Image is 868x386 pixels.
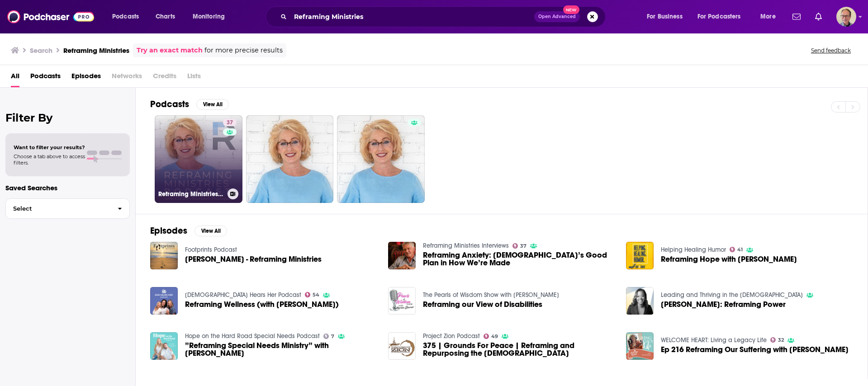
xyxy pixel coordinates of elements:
[71,69,101,87] a: Episodes
[196,99,229,110] button: View All
[5,184,130,192] p: Saved Searches
[63,46,129,55] h3: Reframing Ministries
[5,111,130,124] h2: Filter By
[789,9,804,24] a: Show notifications dropdown
[227,118,233,127] span: 37
[563,5,579,14] span: New
[836,7,856,27] img: User Profile
[697,10,741,23] span: For Podcasters
[14,144,85,151] span: Want to filter your results?
[647,10,683,23] span: For Business
[331,334,334,339] span: 7
[14,153,85,166] span: Choose a tab above to access filters.
[692,9,754,24] button: open menu
[661,291,803,299] a: Leading and Thriving in the Church
[185,301,339,308] span: Reframing Wellness (with [PERSON_NAME])
[137,45,203,56] a: Try an exact match
[661,346,849,353] span: Ep 216 Reframing Our Suffering with [PERSON_NAME]
[158,190,224,198] h3: Reframing Ministries Interviews
[730,247,743,252] a: 41
[112,69,142,87] span: Networks
[661,301,786,308] span: [PERSON_NAME]: Reframing Power
[640,9,694,24] button: open menu
[760,10,776,23] span: More
[661,255,797,263] span: Reframing Hope with [PERSON_NAME]
[626,332,654,360] img: Ep 216 Reframing Our Suffering with Colleen Swindoll Thompson
[150,9,180,24] a: Charts
[754,9,787,24] button: open menu
[194,226,227,236] button: View All
[811,9,825,24] a: Show notifications dropdown
[808,47,854,54] button: Send feedback
[534,11,580,22] button: Open AdvancedNew
[150,287,178,315] img: Reframing Wellness (with Robin Long)
[185,342,377,357] span: ”Reframing Special Needs Ministry” with [PERSON_NAME]
[423,242,509,249] a: Reframing Ministries Interviews
[388,287,416,315] img: Reframing our View of Disabilities
[512,243,527,249] a: 37
[423,342,615,357] span: 375 | Grounds For Peace | Reframing and Repurposing the [DEMOGRAPHIC_DATA]
[150,99,189,110] h2: Podcasts
[484,334,498,339] a: 49
[538,14,576,19] span: Open Advanced
[153,69,176,87] span: Credits
[388,242,416,269] a: Reframing Anxiety: God’s Good Plan in How We’re Made
[112,10,139,23] span: Podcasts
[185,332,320,340] a: Hope on the Hard Road Special Needs Podcast
[520,244,526,248] span: 37
[661,255,797,263] a: Reframing Hope with Whitney Creasy
[388,332,416,360] img: 375 | Grounds For Peace | Reframing and Repurposing the Book of Mormon
[204,45,283,56] span: for more precise results
[423,251,615,267] span: Reframing Anxiety: [DEMOGRAPHIC_DATA]’s Good Plan in How We’re Made
[185,291,301,299] a: God Hears Her Podcast
[223,119,237,126] a: 37
[150,242,178,269] img: Colleen Swindoll Thompson - Reframing Ministries
[186,9,237,24] button: open menu
[187,69,201,87] span: Lists
[423,342,615,357] a: 375 | Grounds For Peace | Reframing and Repurposing the Book of Mormon
[836,7,856,27] button: Show profile menu
[491,334,498,339] span: 49
[737,248,743,252] span: 41
[6,206,110,212] span: Select
[150,99,229,110] a: PodcastsView All
[150,332,178,360] img: ”Reframing Special Needs Ministry” with Colleen Swindoll Thompson
[185,255,322,263] span: [PERSON_NAME] - Reframing Ministries
[30,69,61,87] a: Podcasts
[778,338,784,342] span: 32
[185,246,237,254] a: Footprints Podcast
[423,291,559,299] a: The Pearls of Wisdom Show with Katherine Barner
[185,342,377,357] a: ”Reframing Special Needs Ministry” with Colleen Swindoll Thompson
[661,346,849,353] a: Ep 216 Reframing Our Suffering with Colleen Swindoll Thompson
[150,225,187,236] h2: Episodes
[11,69,19,87] a: All
[155,115,242,203] a: 37Reframing Ministries Interviews
[626,287,654,315] img: Nicole Martin: Reframing Power
[185,301,339,308] a: Reframing Wellness (with Robin Long)
[423,301,542,308] span: Reframing our View of Disabilities
[185,255,322,263] a: Colleen Swindoll Thompson - Reframing Ministries
[423,332,480,340] a: Project Zion Podcast
[323,334,335,339] a: 7
[661,301,786,308] a: Nicole Martin: Reframing Power
[5,198,130,219] button: Select
[305,292,320,297] a: 54
[626,242,654,269] img: Reframing Hope with Whitney Creasy
[156,10,175,23] span: Charts
[7,8,94,25] img: Podchaser - Follow, Share and Rate Podcasts
[193,10,225,23] span: Monitoring
[661,336,767,344] a: WELCOME HEART: Living a Legacy Life
[661,246,726,254] a: Helping Healing Humor
[274,6,614,27] div: Search podcasts, credits, & more...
